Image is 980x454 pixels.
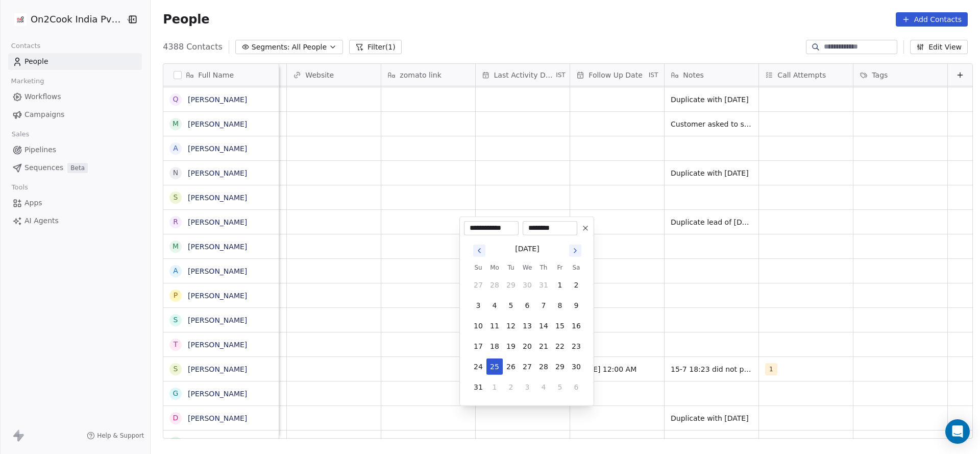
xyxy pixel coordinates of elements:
button: 16 [568,318,584,334]
button: 28 [486,277,503,293]
button: 14 [535,318,552,334]
button: 27 [519,359,535,375]
button: 8 [552,297,568,314]
button: 31 [535,277,552,293]
button: Go to next month [568,244,582,258]
button: 3 [519,379,535,395]
button: 25 [486,359,503,375]
button: 2 [568,277,584,293]
th: Monday [486,262,503,273]
button: 6 [568,379,584,395]
button: 28 [535,359,552,375]
button: 12 [503,318,519,334]
button: 4 [535,379,552,395]
button: 22 [552,338,568,354]
th: Thursday [535,262,552,273]
button: 15 [552,318,568,334]
button: 5 [552,379,568,395]
button: 18 [486,338,503,354]
div: [DATE] [515,244,539,254]
button: 30 [568,359,584,375]
th: Sunday [470,262,486,273]
th: Tuesday [503,262,519,273]
button: 4 [486,297,503,314]
button: 30 [519,277,535,293]
button: 3 [470,297,486,314]
button: 19 [503,338,519,354]
button: 29 [552,359,568,375]
button: 1 [552,277,568,293]
button: 10 [470,318,486,334]
button: 20 [519,338,535,354]
button: 24 [470,359,486,375]
button: 9 [568,297,584,314]
button: 7 [535,297,552,314]
th: Wednesday [519,262,535,273]
button: 13 [519,318,535,334]
th: Friday [552,262,568,273]
button: 27 [470,277,486,293]
button: 31 [470,379,486,395]
button: 26 [503,359,519,375]
button: Go to previous month [472,244,486,258]
button: 5 [503,297,519,314]
button: 11 [486,318,503,334]
button: 17 [470,338,486,354]
button: 2 [503,379,519,395]
button: 29 [503,277,519,293]
th: Saturday [568,262,584,273]
button: 23 [568,338,584,354]
button: 6 [519,297,535,314]
button: 1 [486,379,503,395]
button: 21 [535,338,552,354]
